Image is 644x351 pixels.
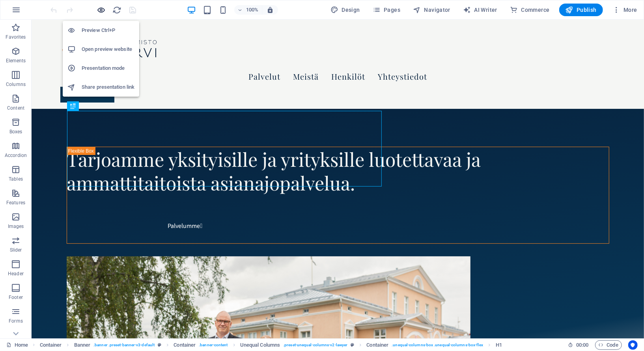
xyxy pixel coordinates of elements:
button: Design [327,4,363,16]
h6: 100% [246,5,259,15]
span: Click to select. Double-click to edit [240,340,280,350]
span: . preset-unequal-columns-v2-lawyer [283,340,347,350]
button: 100% [234,5,262,15]
h6: Preview Ctrl+P [82,26,134,35]
button: reload [112,5,122,15]
span: Click to select. Double-click to edit [174,340,196,350]
span: . banner-content [199,340,228,350]
p: Elements [6,58,26,64]
p: Tables [9,176,23,182]
p: Header [8,271,24,277]
span: Publish [566,6,597,14]
i: This element is a customizable preset [158,343,161,347]
p: Columns [6,81,26,88]
i: Reload page [113,6,122,15]
span: Pages [373,6,400,14]
span: Click to select. Double-click to edit [367,340,389,350]
span: Click to select. Double-click to edit [74,340,91,350]
p: Slider [10,247,22,253]
span: More [612,6,637,14]
span: : [582,342,583,348]
i: This element is a customizable preset [351,343,354,347]
h6: Session time [568,340,589,350]
p: Boxes [9,129,22,135]
button: Usercentrics [628,340,638,350]
div: Design (Ctrl+Alt+Y) [327,4,363,16]
nav: breadcrumb [40,340,502,350]
span: . banner .preset-banner-v3-default [93,340,155,350]
span: Design [330,6,360,14]
span: Commerce [510,6,550,14]
button: AI Writer [460,4,500,16]
button: More [609,4,640,16]
p: Content [7,105,24,111]
i:  [75,71,77,79]
a: Click to cancel selection. Double-click to open Pages [6,340,28,350]
p: Favorites [6,34,26,40]
button: Code [595,340,622,350]
span: . unequal-columns-box .unequal-columns-box-flex [392,340,483,350]
p: Forms [9,318,23,324]
button: Publish [559,4,603,16]
span: 00 00 [576,340,588,350]
h6: Presentation mode [82,63,134,73]
span: Click to select. Double-click to edit [496,340,502,350]
button: Commerce [507,4,553,16]
p: Accordion [5,152,27,159]
button: Pages [370,4,403,16]
button: Navigator [410,4,454,16]
i: On resize automatically adjust zoom level to fit chosen device. [267,6,274,13]
span: Code [599,340,618,350]
p: Footer [9,294,23,301]
span: Navigator [413,6,450,14]
span: Click to select. Double-click to edit [40,340,62,350]
p: Images [8,223,24,230]
p: Features [6,200,25,206]
span: AI Writer [463,6,497,14]
h6: Share presentation link [82,82,134,92]
h6: Open preview website [82,45,134,54]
